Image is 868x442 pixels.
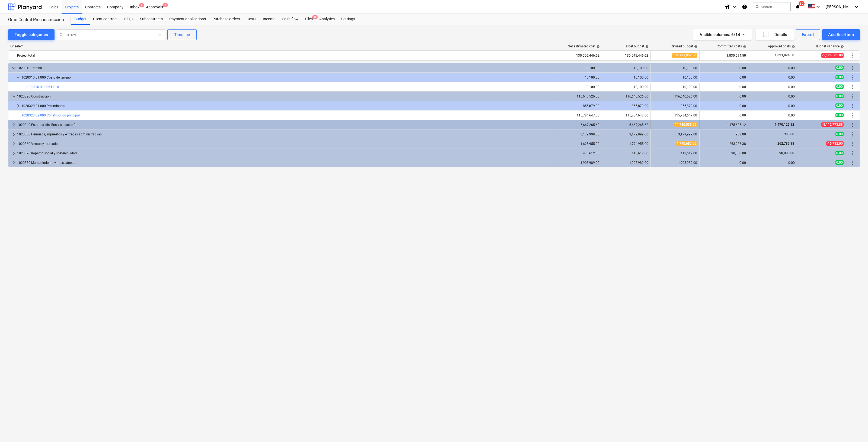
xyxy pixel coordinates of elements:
[302,14,316,25] a: Files9+
[835,94,844,98] span: 0.00
[555,51,599,60] div: 130,506,446.62
[166,14,209,25] div: Payment applications
[674,122,697,127] span: 11,780,039.50
[756,29,794,40] button: Details
[17,139,551,148] div: 1020360 Ventas y mercadeo
[8,29,55,40] button: Toggle categories
[11,141,17,147] span: keyboard_arrow_right
[835,75,844,79] span: 0.00
[850,160,856,166] span: More actions
[17,51,551,60] div: Project total
[841,416,868,442] div: Widget de chat
[555,123,599,127] div: 6,667,265.62
[702,123,746,127] div: 1,475,625.12
[853,4,860,10] i: keyboard_arrow_down
[11,122,17,128] span: keyboard_arrow_right
[653,151,697,155] div: 413,612.00
[26,85,59,89] a: 1020310.01.005 Finca
[17,121,551,129] div: 1020340 Estudios, diseños y consultoría
[751,104,795,108] div: 0.00
[604,104,648,108] div: 855,879.00
[841,416,868,442] iframe: Chat Widget
[653,66,697,70] div: 10,100.00
[751,66,795,70] div: 0.00
[777,142,795,145] span: 262,786.38
[835,113,844,117] span: 0.00
[15,74,21,81] span: keyboard_arrow_down
[850,65,856,71] span: More actions
[604,85,648,89] div: 10,100.00
[779,151,795,155] span: 90,000.00
[672,53,697,58] span: 135,723,952.50
[751,76,795,79] div: 0.00
[826,141,844,146] span: -15,732.00
[702,85,746,89] div: 0.00
[595,45,600,48] span: help
[17,158,551,167] div: 1020380 Mantenimiento y misceláneos
[702,51,746,60] div: 1,830,594.50
[21,113,80,117] a: 1020320.02.000 Construcción principal
[717,44,746,48] div: Committed costs
[702,66,746,70] div: 0.00
[702,132,746,136] div: 983.00
[316,14,338,25] a: Analytics
[835,66,844,70] span: 0.00
[11,93,17,100] span: keyboard_arrow_down
[850,122,856,128] span: More actions
[21,102,551,110] div: 1020320.01.000 Preliminares
[260,14,279,25] a: Income
[751,113,795,117] div: 0.00
[850,141,856,147] span: More actions
[702,76,746,79] div: 0.00
[568,44,600,48] div: Net estimated cost
[279,14,302,25] a: Cash flow
[799,1,805,6] span: 30
[209,14,243,25] a: Purchase orders
[653,132,697,136] div: 3,179,999.00
[755,5,759,9] span: search
[174,31,190,38] div: Timeline
[338,14,358,25] a: Settings
[653,104,697,108] div: 855,879.00
[835,132,844,136] span: 0.00
[653,85,697,89] div: 10,100.00
[693,45,697,48] span: help
[604,76,648,79] div: 10,100.00
[644,45,649,48] span: help
[11,160,17,166] span: keyboard_arrow_right
[791,45,795,48] span: help
[11,131,17,138] span: keyboard_arrow_right
[751,95,795,98] div: 0.00
[11,150,17,157] span: keyboard_arrow_right
[90,14,121,25] a: Client contract
[604,161,648,165] div: 1,908,989.00
[702,161,746,165] div: 0.00
[137,14,166,25] a: Subcontracts
[742,4,747,10] i: Knowledge base
[850,103,856,109] span: More actions
[555,76,599,79] div: 10,100.00
[835,103,844,108] span: 0.00
[783,132,795,136] span: 983.00
[17,92,551,101] div: 1020320 Construcción
[700,31,745,38] div: Visible columns : 6/14
[850,74,856,81] span: More actions
[693,29,752,40] button: Visible columns:6/14
[676,141,697,146] span: 1,790,687.00
[802,31,814,38] div: Export
[850,131,856,138] span: More actions
[795,4,800,10] i: notifications
[850,93,856,100] span: More actions
[822,29,860,40] button: Add line-item
[17,64,551,72] div: 1020310 Terreno
[11,65,17,71] span: keyboard_arrow_down
[753,2,791,11] button: Search
[725,4,731,10] i: format_size
[671,44,697,48] div: Revised budget
[762,31,787,38] div: Details
[121,14,137,25] div: RFQs
[742,45,746,48] span: help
